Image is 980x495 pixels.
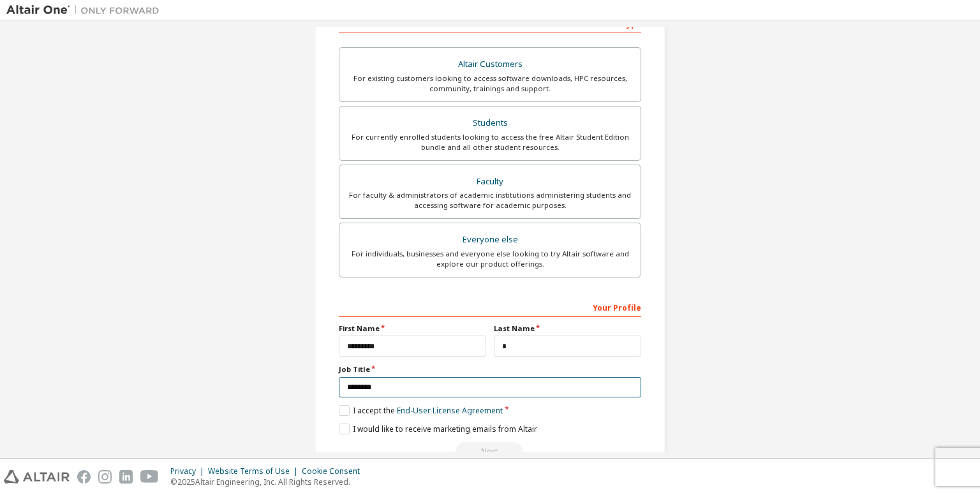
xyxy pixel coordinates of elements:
[397,405,503,416] a: End-User License Agreement
[339,424,537,434] label: I would like to receive marketing emails from Altair
[347,132,633,152] div: For currently enrolled students looking to access the free Altair Student Edition bundle and all ...
[347,73,633,94] div: For existing customers looking to access software downloads, HPC resources, community, trainings ...
[347,173,633,191] div: Faculty
[339,364,641,374] label: Job Title
[119,470,133,484] img: linkedin.svg
[302,466,367,477] div: Cookie Consent
[170,477,367,487] p: © 2025 Altair Engineering, Inc. All Rights Reserved.
[494,323,641,334] label: Last Name
[208,466,302,477] div: Website Terms of Use
[347,114,633,132] div: Students
[140,470,159,484] img: youtube.svg
[4,470,70,484] img: altair_logo.svg
[77,470,91,484] img: facebook.svg
[339,442,641,461] div: Provide a valid email to continue
[347,249,633,269] div: For individuals, businesses and everyone else looking to try Altair software and explore our prod...
[170,466,208,477] div: Privacy
[339,323,486,334] label: First Name
[347,190,633,211] div: For faculty & administrators of academic institutions administering students and accessing softwa...
[339,405,503,416] label: I accept the
[339,297,641,317] div: Your Profile
[347,55,633,73] div: Altair Customers
[347,231,633,249] div: Everyone else
[6,4,166,17] img: Altair One
[98,470,112,484] img: instagram.svg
